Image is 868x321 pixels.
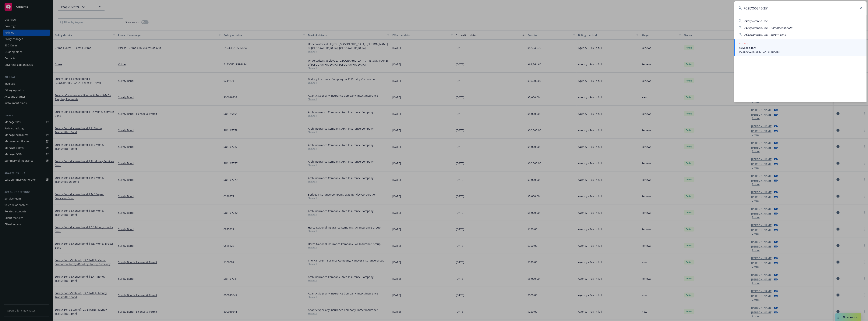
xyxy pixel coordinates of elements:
[739,46,862,50] span: $5M xs $15M
[739,41,748,45] h5: POLICY
[734,1,867,15] input: Search...
[734,39,867,56] a: POLICY$5M xs $15MPC2EX00246-251, [DATE]-[DATE]
[744,19,748,23] span: PC
[744,26,748,30] span: PC
[744,33,748,36] span: PC
[748,26,792,30] span: Exploration, Inc. - Commercial Auto
[739,50,862,54] span: PC2EX00246-251, [DATE]-[DATE]
[748,19,768,23] span: Exploration, Inc.
[748,33,786,36] span: Exploration, Inc. - Surety Bond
